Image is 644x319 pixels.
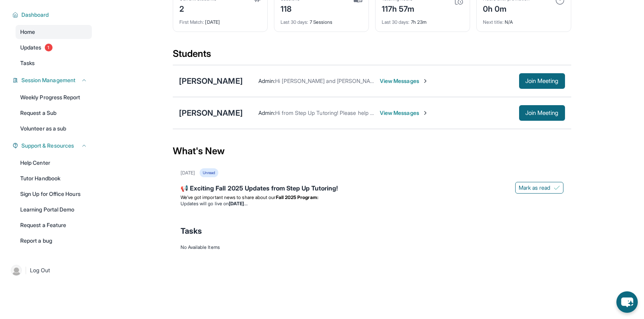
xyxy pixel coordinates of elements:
[18,11,87,19] button: Dashboard
[181,244,563,250] div: No Available Items
[16,234,92,248] a: Report a bug
[16,25,92,39] a: Home
[16,156,92,170] a: Help Center
[382,14,463,25] div: 7h 23m
[16,171,92,185] a: Tutor Handbook
[16,122,92,136] a: Volunteer as a sub
[515,182,563,194] button: Mark as read
[16,187,92,201] a: Sign Up for Office Hours
[380,109,428,117] span: View Messages
[11,265,22,276] img: user-img
[25,266,27,275] span: |
[258,78,275,84] span: Admin :
[422,78,428,84] img: Chevron-Right
[16,106,92,120] a: Request a Sub
[382,19,410,25] span: Last 30 days :
[258,109,275,116] span: Admin :
[229,201,247,206] strong: [DATE]
[16,56,92,70] a: Tasks
[380,77,428,85] span: View Messages
[422,110,428,116] img: Chevron-Right
[8,262,92,279] a: |Log Out
[181,170,195,176] div: [DATE]
[179,76,243,86] div: [PERSON_NAME]
[519,184,551,192] span: Mark as read
[45,44,53,51] span: 1
[21,11,49,19] span: Dashboard
[281,19,309,25] span: Last 30 days :
[20,59,35,67] span: Tasks
[179,108,243,118] div: [PERSON_NAME]
[18,76,87,84] button: Session Management
[16,41,92,55] a: Updates1
[16,90,92,104] a: Weekly Progress Report
[483,14,565,25] div: N/A
[281,14,362,25] div: 7 Sessions
[18,142,87,150] button: Support & Resources
[483,19,504,25] span: Next title :
[16,218,92,232] a: Request a Feature
[181,226,202,236] span: Tasks
[21,76,75,84] span: Session Management
[519,73,565,89] button: Join Meeting
[30,266,50,274] span: Log Out
[179,19,204,25] span: First Match :
[181,194,276,200] span: We’ve got important news to share about our
[179,2,216,14] div: 2
[519,105,565,121] button: Join Meeting
[200,168,218,177] div: Unread
[173,134,571,168] div: What's New
[181,183,563,194] div: 📢 Exciting Fall 2025 Updates from Step Up Tutoring!
[173,48,571,65] div: Students
[20,28,35,36] span: Home
[181,201,563,207] li: Updates will go live on
[554,185,560,191] img: Mark as read
[525,111,559,115] span: Join Meeting
[281,2,300,14] div: 118
[20,44,42,51] span: Updates
[382,2,415,14] div: 117h 57m
[616,291,638,313] button: chat-button
[16,203,92,217] a: Learning Portal Demo
[483,2,530,14] div: 0h 0m
[179,14,261,25] div: [DATE]
[276,194,318,200] strong: Fall 2025 Program:
[21,142,74,150] span: Support & Resources
[525,79,559,83] span: Join Meeting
